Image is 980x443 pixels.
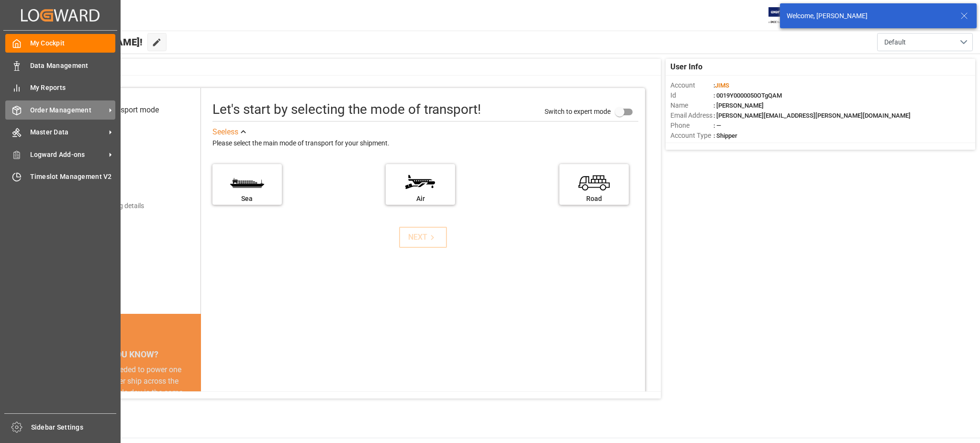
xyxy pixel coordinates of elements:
div: Welcome, [PERSON_NAME] [787,11,951,21]
button: open menu [877,33,973,51]
span: : 0019Y0000050OTgQAM [713,92,782,99]
div: Air [390,194,450,204]
span: Default [884,37,906,47]
div: Sea [217,194,277,204]
button: NEXT [399,227,447,248]
a: Data Management [5,56,115,75]
span: : [PERSON_NAME] [713,102,764,109]
span: : [PERSON_NAME][EMAIL_ADDRESS][PERSON_NAME][DOMAIN_NAME] [713,112,911,119]
div: Let's start by selecting the mode of transport! [212,100,481,120]
a: My Cockpit [5,34,115,53]
div: NEXT [408,232,437,243]
span: Master Data [30,127,106,137]
span: Name [670,100,713,111]
span: Hello [PERSON_NAME]! [40,33,143,51]
span: Timeslot Management V2 [30,172,116,182]
span: : [713,82,729,89]
span: My Cockpit [30,38,116,48]
span: : Shipper [713,132,737,139]
span: Logward Add-ons [30,150,106,160]
span: Sidebar Settings [31,422,117,432]
span: User Info [670,61,702,73]
div: Please select the main mode of transport for your shipment. [212,138,638,149]
div: The energy needed to power one large container ship across the ocean in a single day is the same ... [64,364,189,421]
span: : — [713,122,721,129]
span: Phone [670,121,713,131]
span: Account Type [670,131,713,141]
span: Data Management [30,61,116,71]
img: Exertis%20JAM%20-%20Email%20Logo.jpg_1722504956.jpg [768,7,802,24]
span: Id [670,90,713,100]
span: Email Address [670,111,713,121]
span: Switch to expert mode [545,108,611,115]
span: Order Management [30,105,106,115]
span: Account [670,80,713,90]
div: DID YOU KNOW? [53,344,200,364]
span: JIMS [715,82,729,89]
button: next slide / item [188,364,201,433]
div: Select transport mode [85,104,159,116]
span: My Reports [30,83,116,93]
div: See less [212,126,238,138]
div: Road [564,194,624,204]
